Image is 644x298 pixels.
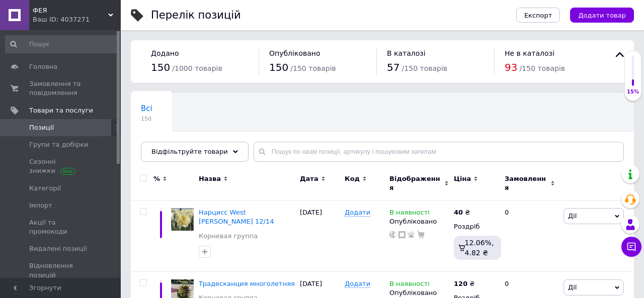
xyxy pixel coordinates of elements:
[454,174,471,183] span: Ціна
[199,174,221,183] span: Назва
[29,157,93,175] span: Сезонні знижки
[568,212,577,220] span: Дії
[625,88,641,95] div: 15%
[199,209,274,225] a: Нарцисс West [PERSON_NAME] 12/14
[29,106,93,115] span: Товари та послуги
[5,35,119,53] input: Пошук
[151,49,179,57] span: Додано
[499,201,561,272] div: 0
[151,148,228,155] span: Відфільтруйте товари
[300,174,318,183] span: Дата
[345,280,370,288] span: Додати
[29,201,52,210] span: Імпорт
[33,15,121,24] div: Ваш ID: 4037271
[151,61,170,73] span: 150
[387,49,426,57] span: В каталозі
[524,12,552,19] span: Експорт
[389,288,449,297] div: Опубліковано
[402,64,447,72] span: / 150 товарів
[389,209,430,219] span: В наявності
[570,8,634,23] button: Додати товар
[454,222,496,231] div: Роздріб
[254,142,624,162] input: Пошук по назві позиції, артикулу і пошуковим запитам
[199,232,258,241] a: Корневая группа
[151,10,241,21] div: Перелік позицій
[568,283,577,291] span: Дії
[141,104,152,113] span: Всі
[29,218,93,236] span: Акції та промокоди
[465,239,494,257] span: 12.06%, 4.82 ₴
[33,6,108,15] span: ФЕЯ
[389,280,430,290] span: В наявності
[454,280,467,287] b: 120
[454,279,474,288] div: ₴
[505,61,517,73] span: 93
[290,64,336,72] span: / 150 товарів
[199,280,295,287] a: Традесканция многолетняя
[269,61,288,73] span: 150
[505,174,548,192] span: Замовлення
[153,174,160,183] span: %
[297,201,342,272] div: [DATE]
[520,64,565,72] span: / 150 товарів
[345,209,370,217] span: Додати
[621,237,641,257] button: Чат з покупцем
[141,115,152,123] span: 150
[505,49,554,57] span: Не в каталозі
[516,8,560,23] button: Експорт
[29,123,54,132] span: Позиції
[29,140,89,149] span: Групи та добірки
[578,12,626,19] span: Додати товар
[29,261,93,279] span: Відновлення позицій
[172,64,222,72] span: / 1000 товарів
[389,217,449,226] div: Опубліковано
[454,209,463,216] b: 40
[269,49,320,57] span: Опубліковано
[171,208,194,231] img: Нарцисс West Ward 12/14
[29,184,61,193] span: Категорії
[29,79,93,97] span: Замовлення та повідомлення
[29,244,87,253] span: Видалені позиції
[345,174,360,183] span: Код
[29,62,57,71] span: Головна
[454,208,470,217] div: ₴
[387,61,399,73] span: 57
[389,174,442,192] span: Відображення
